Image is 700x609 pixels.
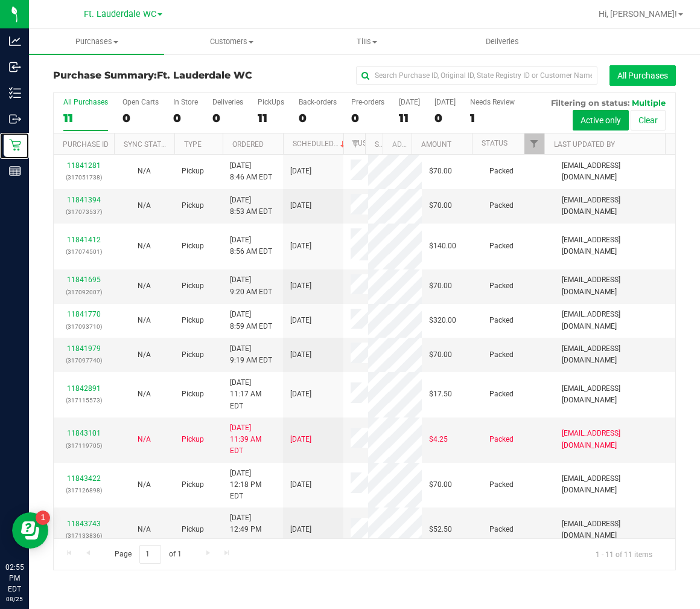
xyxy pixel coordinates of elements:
div: All Purchases [63,98,108,106]
div: 0 [434,111,456,125]
a: 11841412 [67,236,101,244]
a: Amount [421,140,451,149]
span: $4.25 [429,434,448,445]
a: 11841770 [67,310,101,318]
span: Pickup [182,479,204,491]
span: Not Applicable [138,282,151,290]
span: Not Applicable [138,390,151,398]
inline-svg: Outbound [9,113,21,125]
p: (317115573) [61,395,107,406]
span: [DATE] [290,349,311,361]
span: [DATE] [290,240,311,252]
div: Pre-orders [351,98,384,106]
button: All Purchases [609,65,676,86]
button: N/A [138,479,151,491]
span: [DATE] 9:20 AM EDT [230,274,272,297]
span: Not Applicable [138,435,151,443]
p: (317074501) [61,246,107,257]
iframe: Resource center [12,512,48,549]
span: [DATE] [290,524,311,535]
span: [EMAIL_ADDRESS][DOMAIN_NAME] [562,383,668,406]
div: Needs Review [470,98,515,106]
span: [DATE] 8:46 AM EDT [230,160,272,183]
span: [EMAIL_ADDRESS][DOMAIN_NAME] [562,160,668,183]
a: Tills [299,29,434,54]
span: Pickup [182,434,204,445]
div: Deliveries [212,98,243,106]
p: (317119705) [61,440,107,451]
span: [DATE] [290,388,311,400]
div: [DATE] [434,98,456,106]
a: Filter [524,134,544,154]
span: Not Applicable [138,316,151,324]
span: [DATE] 11:39 AM EDT [230,422,276,457]
span: [DATE] 9:19 AM EDT [230,343,272,366]
span: Packed [489,524,514,535]
span: Pickup [182,315,204,326]
span: [EMAIL_ADDRESS][DOMAIN_NAME] [562,518,668,541]
span: [EMAIL_ADDRESS][DOMAIN_NAME] [562,473,668,496]
a: Customers [164,29,299,54]
span: $320.00 [429,315,456,326]
span: Multiple [632,98,666,108]
span: [EMAIL_ADDRESS][DOMAIN_NAME] [562,343,668,366]
a: Purchase ID [63,140,109,149]
a: Type [184,140,202,149]
span: Not Applicable [138,525,151,533]
span: Pickup [182,280,204,292]
span: Pickup [182,388,204,400]
span: Not Applicable [138,242,151,250]
span: 1 - 11 of 11 items [586,545,662,563]
span: Pickup [182,200,204,211]
span: [DATE] 8:56 AM EDT [230,234,272,257]
a: 11841979 [67,344,101,353]
p: (317126898) [61,485,107,496]
div: 0 [299,111,337,125]
span: Packed [489,434,514,445]
span: Packed [489,200,514,211]
a: Deliveries [434,29,570,54]
a: Filter [345,134,365,154]
iframe: Resource center unread badge [36,511,50,525]
span: Tills [300,36,434,47]
button: N/A [138,434,151,445]
span: Not Applicable [138,201,151,210]
p: 08/25 [5,594,24,604]
span: [DATE] [290,200,311,211]
span: Hi, [PERSON_NAME]! [599,9,677,19]
div: 0 [122,111,159,125]
span: $52.50 [429,524,452,535]
span: [DATE] [290,280,311,292]
div: 11 [63,111,108,125]
inline-svg: Inbound [9,61,21,73]
input: 1 [139,545,161,564]
a: Purchases [29,29,164,54]
button: N/A [138,315,151,326]
div: 1 [470,111,515,125]
span: [DATE] 12:49 PM EDT [230,512,276,547]
span: Packed [489,166,514,177]
p: 02:55 PM EDT [5,562,24,594]
div: Back-orders [299,98,337,106]
div: 0 [212,111,243,125]
span: [EMAIL_ADDRESS][DOMAIN_NAME] [562,428,668,451]
inline-svg: Inventory [9,87,21,99]
a: Ordered [232,140,264,149]
a: 11841281 [67,161,101,170]
span: Packed [489,240,514,252]
span: Packed [489,349,514,361]
span: Not Applicable [138,480,151,489]
span: $70.00 [429,479,452,491]
span: [EMAIL_ADDRESS][DOMAIN_NAME] [562,274,668,297]
span: [DATE] [290,315,311,326]
button: Clear [631,110,666,130]
inline-svg: Reports [9,165,21,177]
a: Last Updated By [554,140,615,149]
div: In Store [173,98,198,106]
span: Customers [165,36,299,47]
p: (317097740) [61,355,107,366]
span: Packed [489,280,514,292]
span: Pickup [182,349,204,361]
span: Ft. Lauderdale WC [84,9,156,19]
